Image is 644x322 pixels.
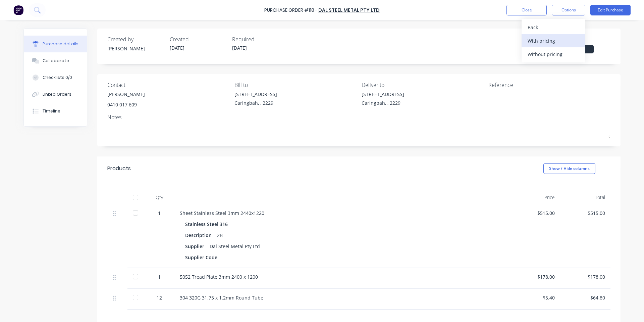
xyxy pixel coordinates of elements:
div: Dal Steel Metal Pty Ltd [210,241,260,251]
div: 1 [150,273,169,280]
div: Stainless Steel 316 [185,219,230,229]
div: Price [510,191,560,204]
div: [PERSON_NAME] [107,91,145,98]
div: 5052 Tread Plate 3mm 2400 x 1200 [180,273,504,280]
button: Close [506,5,547,15]
div: Notes [107,113,610,121]
div: $64.80 [566,294,605,301]
div: $515.00 [566,210,605,217]
div: Back [528,22,579,32]
div: Reference [488,81,610,89]
div: Timeline [43,108,60,114]
button: Collaborate [24,52,87,69]
button: Show / Hide columns [543,163,595,174]
div: $178.00 [566,273,605,280]
div: Deliver to [362,81,484,89]
button: Timeline [24,103,87,120]
a: Dal Steel Metal Pty Ltd [318,7,380,13]
div: Checklists 0/0 [43,75,72,81]
button: Linked Orders [24,86,87,103]
div: [STREET_ADDRESS] [234,91,277,98]
div: 304 320G 31.75 x 1.2mm Round Tube [180,294,504,301]
div: 2B [217,230,223,240]
div: $5.40 [515,294,555,301]
button: Checklists 0/0 [24,69,87,86]
div: Purchase Order #118 - [264,7,318,14]
button: Back [522,20,585,34]
div: Supplier Code [185,252,223,262]
div: Qty [144,191,174,204]
div: With pricing [528,36,579,46]
div: Description [185,230,217,240]
div: Products [107,165,131,173]
img: Factory [13,5,23,15]
div: 12 [150,294,169,301]
div: $515.00 [515,210,555,217]
div: $178.00 [515,273,555,280]
div: Purchase details [43,41,78,47]
div: [PERSON_NAME] [107,45,164,52]
div: Caringbah, , 2229 [362,99,404,106]
div: Contact [107,81,229,89]
div: Bill to [234,81,357,89]
div: Total [560,191,610,204]
button: With pricing [522,34,585,47]
button: Options [552,5,585,15]
button: Purchase details [24,36,87,52]
div: [STREET_ADDRESS] [362,91,404,98]
div: Sheet Stainless Steel 3mm 2440x1220 [180,210,504,217]
button: Edit Purchase [590,5,631,15]
div: Collaborate [43,58,69,64]
div: Without pricing [528,49,579,59]
div: Required [232,35,289,43]
div: Created by [107,35,164,43]
div: Created [170,35,227,43]
div: 1 [150,210,169,217]
div: 0410 017 609 [107,101,145,108]
div: Supplier [185,241,210,251]
button: Without pricing [522,47,585,61]
div: Caringbah, , 2229 [234,99,277,106]
div: Linked Orders [43,91,71,97]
